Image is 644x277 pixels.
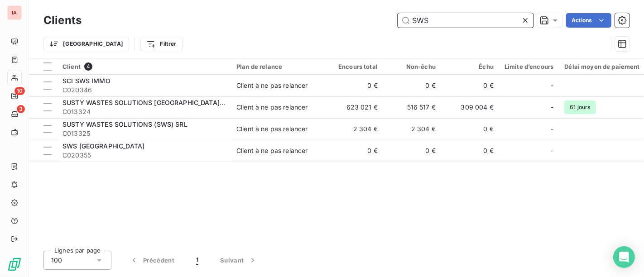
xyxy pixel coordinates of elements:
div: Client à ne pas relancer [236,81,308,90]
div: Plan de relance [236,63,320,70]
span: SWS [GEOGRAPHIC_DATA] [62,142,144,150]
span: 1 [196,256,198,265]
td: 0 € [441,118,499,140]
button: Suivant [209,251,268,270]
span: 10 [14,87,25,95]
div: Open Intercom Messenger [613,246,635,268]
span: 3 [17,105,25,113]
td: 309 004 € [441,96,499,118]
td: 0 € [325,75,383,96]
div: Encours total [331,63,378,70]
div: Échu [447,63,494,70]
td: 2 304 € [383,118,441,140]
div: Non-échu [389,63,436,70]
span: SUSTY WASTES SOLUTIONS [GEOGRAPHIC_DATA] (SWS FRANCE) [62,99,269,106]
div: Client à ne pas relancer [236,103,308,112]
button: Précédent [119,251,185,270]
td: 0 € [325,140,383,162]
span: SUSTY WASTES SOLUTIONS (SWS) SRL [62,120,187,128]
span: 4 [84,62,92,71]
h3: Clients [43,12,82,29]
span: - [551,146,553,155]
span: - [551,103,553,112]
img: Logo LeanPay [7,257,22,272]
span: C013324 [62,107,226,116]
span: 61 jours [564,100,596,114]
td: 623 021 € [325,96,383,118]
span: C020355 [62,151,226,160]
div: Client à ne pas relancer [236,146,308,155]
div: Limite d’encours [505,63,553,70]
input: Rechercher [398,13,533,28]
td: 0 € [383,75,441,96]
span: C020346 [62,86,226,95]
td: 516 517 € [383,96,441,118]
button: 1 [185,251,209,270]
td: 0 € [441,140,499,162]
span: SCI SWS IMMO [62,77,111,85]
span: - [551,124,553,134]
span: Client [62,63,81,70]
span: - [551,81,553,90]
div: Client à ne pas relancer [236,124,308,134]
td: 2 304 € [325,118,383,140]
button: Filtrer [140,37,182,51]
td: 0 € [383,140,441,162]
span: 100 [51,256,62,265]
div: IA [7,5,22,20]
button: [GEOGRAPHIC_DATA] [43,37,129,51]
button: Actions [566,13,611,28]
span: C013325 [62,129,226,138]
td: 0 € [441,75,499,96]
